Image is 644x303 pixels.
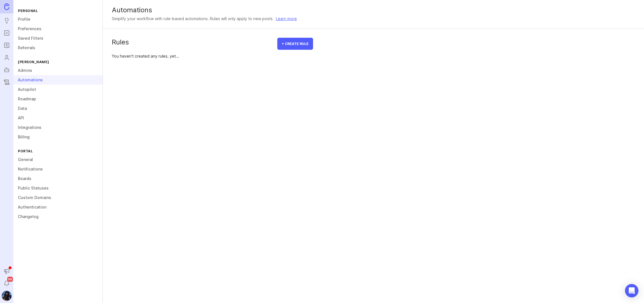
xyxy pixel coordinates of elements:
[13,147,103,155] div: Portal
[13,202,103,212] a: Authentication
[13,164,103,174] a: Notifications
[276,16,297,22] a: Learn more
[2,65,12,75] a: Autopilot
[2,28,12,38] a: Portal
[13,15,103,24] a: Profile
[7,277,13,282] span: 99
[13,58,103,66] div: [PERSON_NAME]
[13,24,103,34] a: Preferences
[13,7,103,15] div: Personal
[2,16,12,26] a: Ideas
[13,85,103,94] a: Autopilot
[13,34,103,43] a: Saved Filters
[13,94,103,104] a: Roadmap
[13,193,103,202] a: Custom Domains
[625,284,638,297] div: Open Intercom Messenger
[2,40,12,50] a: Roadmaps
[103,29,322,67] div: You haven't created any rules, yet...
[13,132,103,142] a: Billing
[2,77,12,87] a: Changelog
[13,155,103,164] a: General
[2,53,12,63] a: Users
[112,7,635,13] div: Automations
[13,183,103,193] a: Public Statuses
[13,113,103,123] a: API
[2,278,12,288] button: Notifications
[282,42,309,46] span: + Create rule
[112,16,274,22] p: Simplify your workflow with rule-based automations. Rules will only apply to new posts.
[2,291,12,301] img: Tim Fischer
[13,123,103,132] a: Integrations
[277,38,313,50] button: + Create rule
[13,43,103,53] a: Referrals
[112,38,129,50] h1: Rules
[4,3,9,10] img: Canny Home
[2,266,12,276] button: Announcements
[13,174,103,183] a: Boards
[13,104,103,113] a: Data
[13,66,103,75] a: Admins
[13,212,103,221] a: Changelog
